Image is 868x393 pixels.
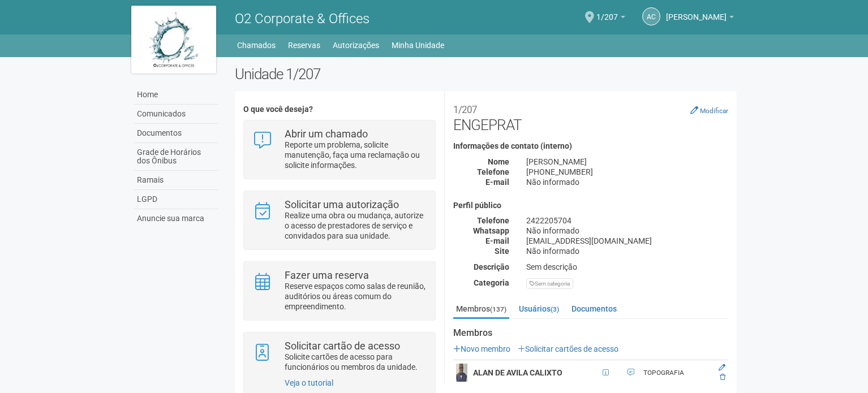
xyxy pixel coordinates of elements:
[518,262,737,272] div: Sem descrição
[134,190,218,209] a: LGPD
[719,364,725,372] a: Editar membro
[243,105,435,114] h4: O que você deseja?
[551,305,559,313] small: (3)
[252,270,426,312] a: Fazer uma reserva Reserve espaços como salas de reunião, auditórios ou áreas comum do empreendime...
[453,142,728,150] h4: Informações de contato (interno)
[596,14,625,23] a: 1/207
[474,278,509,287] strong: Categoria
[474,262,509,271] strong: Descrição
[477,216,509,225] strong: Telefone
[477,167,509,176] strong: Telefone
[569,300,620,317] a: Documentos
[285,140,427,170] p: Reporte um problema, solicite manutenção, faça uma reclamação ou solicite informações.
[518,157,737,167] div: [PERSON_NAME]
[392,37,444,53] a: Minha Unidade
[643,368,713,378] div: TOPOGRAFIA
[456,364,467,382] img: user.png
[666,14,734,23] a: [PERSON_NAME]
[285,128,368,140] strong: Abrir um chamado
[285,340,400,352] strong: Solicitar cartão de acesso
[642,7,660,25] a: AC
[285,198,399,210] strong: Solicitar uma autorização
[473,368,562,377] strong: ALAN DE AVILA CALIXTO
[252,341,426,372] a: Solicitar cartão de acesso Solicite cartões de acesso para funcionários ou membros da unidade.
[518,226,737,236] div: Não informado
[235,11,369,27] span: O2 Corporate & Offices
[288,37,320,53] a: Reservas
[131,6,216,74] img: logo.jpg
[134,171,218,190] a: Ramais
[490,305,506,313] small: (137)
[518,177,737,187] div: Não informado
[285,281,427,312] p: Reserve espaços como salas de reunião, auditórios ou áreas comum do empreendimento.
[518,236,737,246] div: [EMAIL_ADDRESS][DOMAIN_NAME]
[488,157,509,166] strong: Nome
[285,352,427,372] p: Solicite cartões de acesso para funcionários ou membros da unidade.
[516,300,562,317] a: Usuários(3)
[518,246,737,256] div: Não informado
[453,100,728,133] h2: ENGEPRAT
[285,378,333,387] a: Veja o tutorial
[453,300,509,319] a: Membros(137)
[453,104,477,115] small: 1/207
[666,2,727,21] span: Andréa Cunha
[237,37,276,53] a: Chamados
[134,209,218,228] a: Anuncie sua marca
[134,124,218,143] a: Documentos
[285,210,427,241] p: Realize uma obra ou mudança, autorize o acesso de prestadores de serviço e convidados para sua un...
[518,344,618,353] a: Solicitar cartões de acesso
[333,37,379,53] a: Autorizações
[252,200,426,241] a: Solicitar uma autorização Realize uma obra ou mudança, autorize o acesso de prestadores de serviç...
[453,201,728,210] h4: Perfil público
[252,129,426,170] a: Abrir um chamado Reporte um problema, solicite manutenção, faça uma reclamação ou solicite inform...
[690,106,728,115] a: Modificar
[518,215,737,226] div: 2422205704
[453,344,510,353] a: Novo membro
[485,236,509,245] strong: E-mail
[285,269,369,281] strong: Fazer uma reserva
[235,66,737,83] h2: Unidade 1/207
[596,2,618,21] span: 1/207
[720,373,725,381] a: Excluir membro
[134,85,218,105] a: Home
[485,178,509,187] strong: E-mail
[134,143,218,171] a: Grade de Horários dos Ônibus
[526,278,573,289] div: Sem categoria
[473,226,509,235] strong: Whatsapp
[518,167,737,177] div: [PHONE_NUMBER]
[134,105,218,124] a: Comunicados
[453,328,728,338] strong: Membros
[495,247,509,256] strong: Site
[700,107,728,115] small: Modificar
